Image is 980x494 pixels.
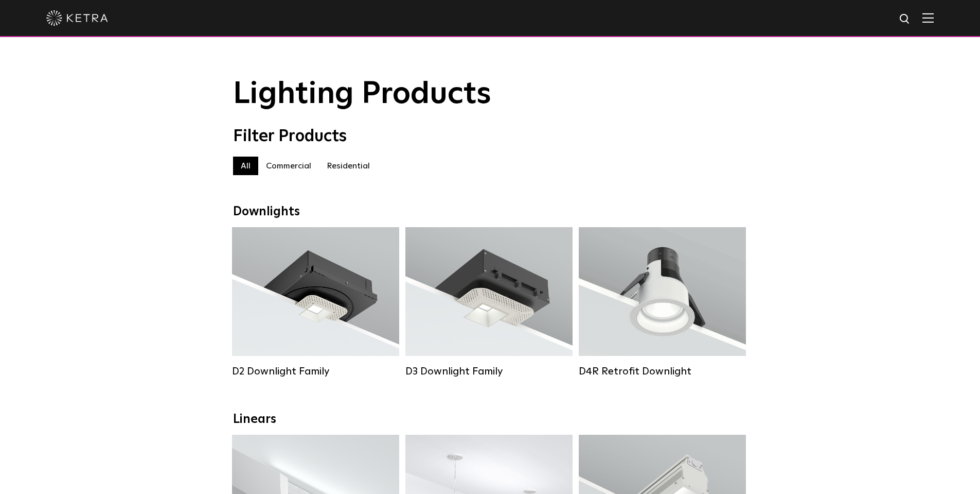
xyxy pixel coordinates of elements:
div: D2 Downlight Family [232,365,399,378]
label: All [233,157,258,175]
a: D3 Downlight Family Lumen Output:700 / 900 / 1100Colors:White / Black / Silver / Bronze / Paintab... [405,227,573,378]
img: Hamburger%20Nav.svg [922,13,934,23]
span: Lighting Products [233,79,491,110]
img: search icon [899,13,912,26]
img: ketra-logo-2019-white [46,10,108,26]
label: Commercial [258,157,319,175]
div: Filter Products [233,127,747,146]
label: Residential [319,157,378,175]
a: D2 Downlight Family Lumen Output:1200Colors:White / Black / Gloss Black / Silver / Bronze / Silve... [232,227,399,378]
div: D4R Retrofit Downlight [579,365,746,378]
div: Downlights [233,205,747,219]
div: D3 Downlight Family [405,365,573,378]
div: Linears [233,412,747,427]
a: D4R Retrofit Downlight Lumen Output:800Colors:White / BlackBeam Angles:15° / 25° / 40° / 60°Watta... [579,227,746,378]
